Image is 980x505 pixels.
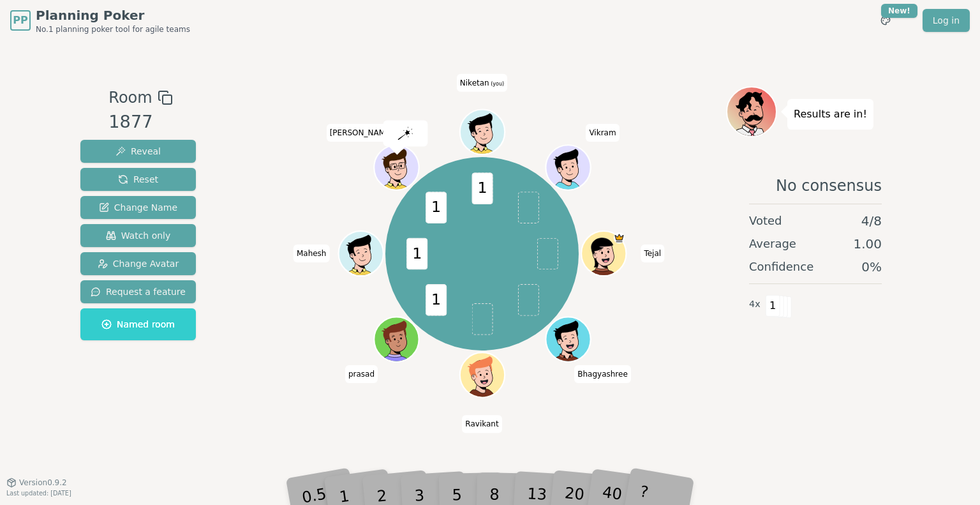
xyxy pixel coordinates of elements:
[6,490,71,497] span: Last updated: [DATE]
[766,295,780,317] span: 1
[489,81,505,87] span: (you)
[98,257,179,270] span: Change Avatar
[345,365,378,383] span: Click to change your name
[749,235,796,253] span: Average
[861,212,882,230] span: 4 / 8
[853,235,882,253] span: 1.00
[794,105,867,123] p: Results are in!
[36,6,190,24] span: Planning Poker
[881,4,917,18] div: New!
[101,318,175,331] span: Named room
[426,192,447,223] span: 1
[749,258,813,276] span: Confidence
[462,416,501,433] span: Click to change your name
[106,229,171,242] span: Watch only
[80,224,196,247] button: Watch only
[613,232,625,244] span: Tejal is the host
[115,145,161,158] span: Reveal
[874,9,897,32] button: New!
[91,285,186,298] span: Request a feature
[776,176,882,196] span: No consensus
[19,478,67,488] span: Version 0.9.2
[108,109,172,135] div: 1877
[293,245,330,262] span: Click to change your name
[406,238,427,270] span: 1
[36,24,190,34] span: No.1 planning poker tool for agile teams
[749,212,782,230] span: Voted
[99,201,177,214] span: Change Name
[749,298,761,312] span: 4 x
[861,258,882,276] span: 0 %
[923,9,970,32] a: Log in
[327,124,397,142] span: Click to change your name
[574,365,631,383] span: Click to change your name
[461,111,503,153] button: Click to change your avatar
[397,127,413,140] img: reveal
[80,140,196,163] button: Reveal
[108,86,152,109] span: Room
[80,196,196,219] button: Change Name
[10,6,190,34] a: PPPlanning PokerNo.1 planning poker tool for agile teams
[13,13,27,28] span: PP
[586,124,619,142] span: Click to change your name
[426,284,447,316] span: 1
[457,74,507,92] span: Click to change your name
[641,245,664,262] span: Click to change your name
[80,308,196,340] button: Named room
[6,478,67,488] button: Version0.9.2
[80,280,196,303] button: Request a feature
[80,252,196,275] button: Change Avatar
[80,168,196,191] button: Reset
[118,173,158,186] span: Reset
[471,172,493,204] span: 1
